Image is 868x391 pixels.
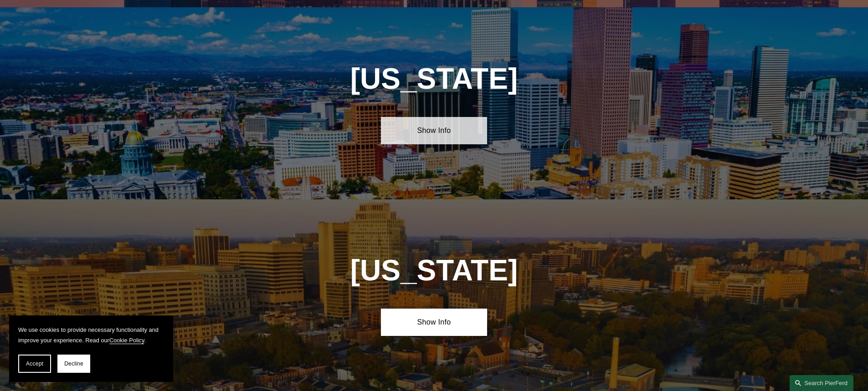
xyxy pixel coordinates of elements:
[381,117,487,144] a: Show Info
[301,62,567,96] h1: [US_STATE]
[790,375,853,391] a: Search this site
[109,337,144,344] a: Cookie Policy
[18,325,164,345] p: We use cookies to provide necessary functionality and improve your experience. Read our .
[9,315,173,382] section: Cookie banner
[301,254,567,287] h1: [US_STATE]
[64,361,83,367] span: Decline
[26,361,43,367] span: Accept
[381,309,487,336] a: Show Info
[57,355,90,373] button: Decline
[18,355,51,373] button: Accept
